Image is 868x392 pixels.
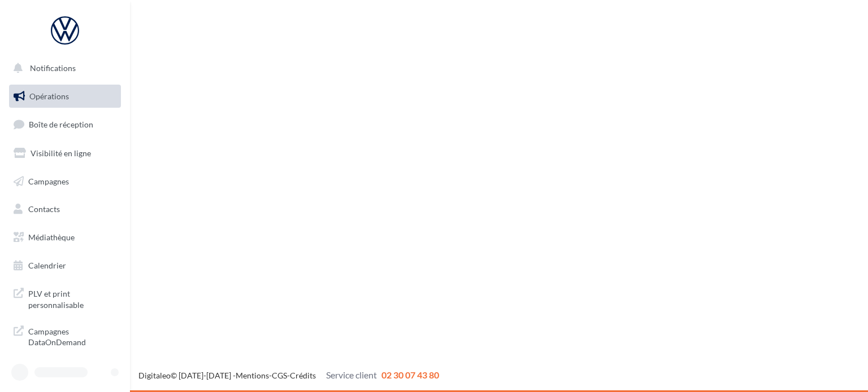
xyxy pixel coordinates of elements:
[28,176,69,186] span: Campagnes
[7,281,123,315] a: PLV et print personnalisable
[326,369,377,380] span: Service client
[7,226,123,249] a: Médiathèque
[29,91,69,101] span: Opérations
[28,324,116,348] span: Campagnes DataOnDemand
[272,371,287,380] a: CGS
[30,63,76,73] span: Notifications
[7,254,123,278] a: Calendrier
[236,371,269,380] a: Mentions
[7,112,123,136] a: Boîte de réception
[7,319,123,353] a: Campagnes DataOnDemand
[7,197,123,221] a: Contacts
[138,371,439,380] span: © [DATE]-[DATE] - - -
[7,85,123,108] a: Opérations
[28,204,60,214] span: Contacts
[138,371,171,380] a: Digitaleo
[381,369,439,380] span: 02 30 07 43 80
[7,142,123,165] a: Visibilité en ligne
[28,286,116,310] span: PLV et print personnalisable
[28,261,66,270] span: Calendrier
[290,371,316,380] a: Crédits
[29,120,93,129] span: Boîte de réception
[7,170,123,193] a: Campagnes
[31,148,91,158] span: Visibilité en ligne
[7,56,119,80] button: Notifications
[28,232,75,242] span: Médiathèque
